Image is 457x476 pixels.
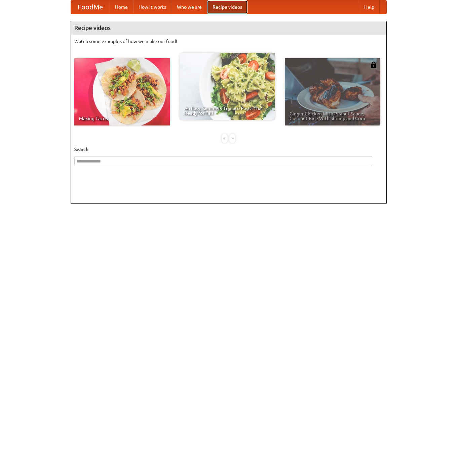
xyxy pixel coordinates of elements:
div: » [229,134,235,143]
p: Watch some examples of how we make our food! [74,38,383,45]
a: Who we are [172,0,207,14]
a: Home [110,0,133,14]
div: « [222,134,228,143]
a: An Easy, Summery Tomato Pasta That's Ready for Fall [180,53,275,120]
span: An Easy, Summery Tomato Pasta That's Ready for Fall [184,106,270,115]
a: Recipe videos [207,0,247,14]
span: Making Tacos [79,116,165,121]
h5: Search [74,146,383,153]
a: Making Tacos [74,58,170,125]
img: 483408.png [370,62,377,68]
a: How it works [133,0,172,14]
a: FoodMe [71,0,110,14]
a: Help [359,0,380,14]
h4: Recipe videos [71,21,386,35]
